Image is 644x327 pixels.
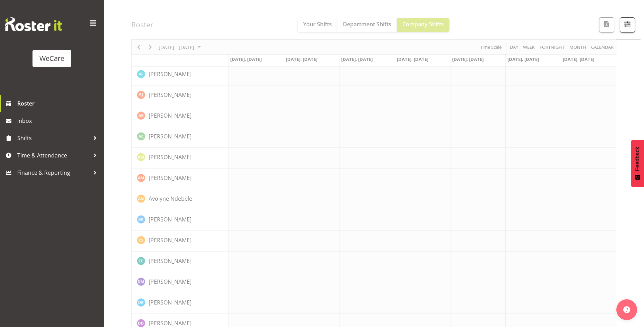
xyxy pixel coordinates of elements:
[623,306,630,313] img: help-xxl-2.png
[620,17,635,33] button: Filter Shifts
[17,167,90,178] span: Finance & Reporting
[634,147,641,171] span: Feedback
[17,116,100,126] span: Inbox
[631,140,644,187] button: Feedback - Show survey
[39,53,64,64] div: WeCare
[5,17,62,31] img: Rosterit website logo
[17,133,90,143] span: Shifts
[17,150,90,161] span: Time & Attendance
[17,98,100,109] span: Roster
